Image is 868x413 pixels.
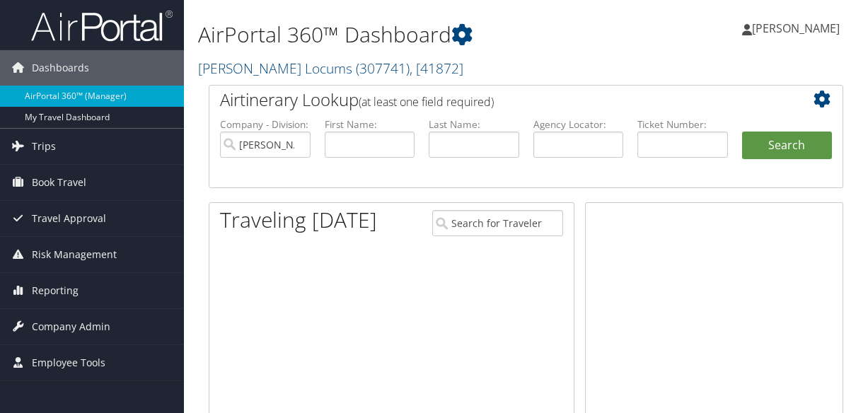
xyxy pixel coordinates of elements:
[752,21,840,36] span: [PERSON_NAME]
[742,7,854,50] a: [PERSON_NAME]
[356,59,410,78] span: ( 307741 )
[410,59,463,78] span: , [ 41872 ]
[32,129,56,164] span: Trips
[32,345,105,380] span: Employee Tools
[220,117,311,132] label: Company - Division:
[32,201,106,236] span: Travel Approval
[32,237,117,272] span: Risk Management
[429,117,519,132] label: Last Name:
[325,117,415,132] label: First Name:
[359,94,494,110] span: (at least one field required)
[31,9,173,42] img: airportal-logo.png
[220,88,779,112] h2: Airtinerary Lookup
[220,205,377,235] h1: Traveling [DATE]
[32,309,110,344] span: Company Admin
[32,165,86,200] span: Book Travel
[198,59,463,78] a: [PERSON_NAME] Locums
[637,117,728,132] label: Ticket Number:
[432,210,563,236] input: Search for Traveler
[32,50,89,86] span: Dashboards
[32,273,79,308] span: Reporting
[742,132,833,160] button: Search
[533,117,624,132] label: Agency Locator:
[198,20,635,50] h1: AirPortal 360™ Dashboard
